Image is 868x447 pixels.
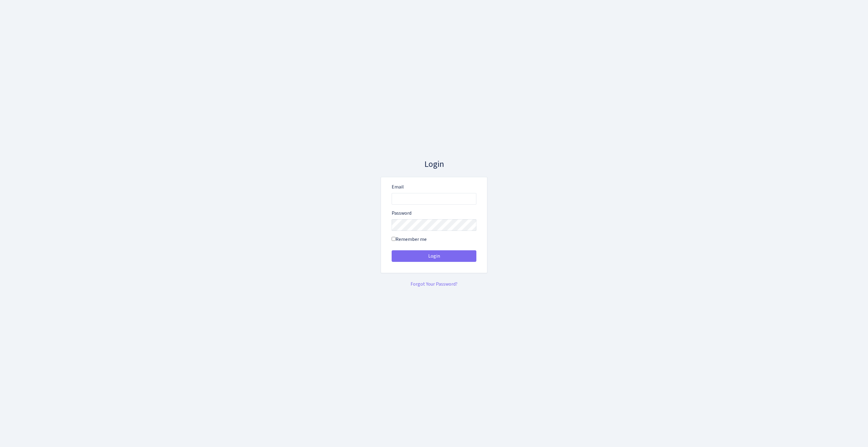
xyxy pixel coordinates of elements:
[381,159,487,170] h3: Login
[392,250,476,262] button: Login
[411,281,457,287] a: Forgot Your Password?
[392,236,427,243] label: Remember me
[392,237,396,241] input: Remember me
[392,183,404,191] label: Email
[392,209,411,217] label: Password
